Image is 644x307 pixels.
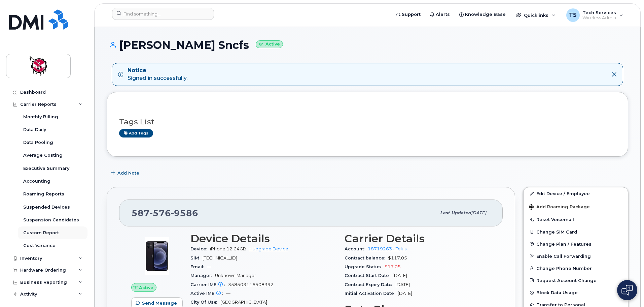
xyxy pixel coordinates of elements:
span: Change Plan / Features [536,241,592,246]
h1: [PERSON_NAME] Sncfs [107,39,628,51]
span: Contract balance [345,255,388,260]
span: — [207,264,211,269]
span: Active [139,284,153,291]
span: Unknown Manager [215,273,256,278]
span: [DATE] [393,273,407,278]
a: + Upgrade Device [249,246,288,251]
span: City Of Use [190,300,220,305]
span: Manager [190,273,215,278]
span: [DATE] [471,210,486,215]
span: Contract Expiry Date [345,282,395,287]
span: 587 [132,208,198,218]
img: image20231002-4137094-4ke690.jpeg [137,236,177,276]
span: Device [190,246,210,251]
span: 358503116508392 [228,282,274,287]
h3: Tags List [119,118,616,126]
span: [GEOGRAPHIC_DATA] [220,300,267,305]
button: Reset Voicemail [524,213,628,225]
span: Email [190,264,207,269]
span: 576 [150,208,171,218]
span: Last updated [440,210,471,215]
span: — [226,291,230,296]
small: Active [256,40,283,48]
span: [DATE] [398,291,412,296]
button: Block Data Usage [524,286,628,299]
a: 18719263 - Telus [368,246,406,251]
a: Add tags [119,129,153,137]
span: SIM [190,255,203,260]
span: Contract Start Date [345,273,393,278]
span: Send Message [142,300,177,306]
span: $17.05 [385,264,401,269]
span: iPhone 12 64GB [210,246,246,251]
button: Add Roaming Package [524,199,628,213]
a: Edit Device / Employee [524,187,628,199]
span: 9586 [171,208,198,218]
img: Open chat [621,285,633,296]
div: Signed in successfully. [128,67,187,82]
span: Account [345,246,368,251]
h3: Device Details [190,233,336,245]
button: Enable Call Forwarding [524,250,628,262]
span: Upgrade Status [345,264,385,269]
button: Change Phone Number [524,262,628,274]
span: Active IMEI [190,291,226,296]
button: Add Note [107,167,145,179]
span: [TECHNICAL_ID] [203,255,237,260]
button: Change SIM Card [524,226,628,238]
button: Change Plan / Features [524,238,628,250]
h3: Carrier Details [345,233,491,245]
span: $117.05 [388,255,407,260]
span: [DATE] [395,282,410,287]
button: Request Account Change [524,274,628,286]
span: Carrier IMEI [190,282,228,287]
span: Add Note [117,170,139,176]
span: Add Roaming Package [529,204,590,211]
span: Enable Call Forwarding [536,253,591,258]
span: Initial Activation Date [345,291,398,296]
strong: Notice [128,67,187,74]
